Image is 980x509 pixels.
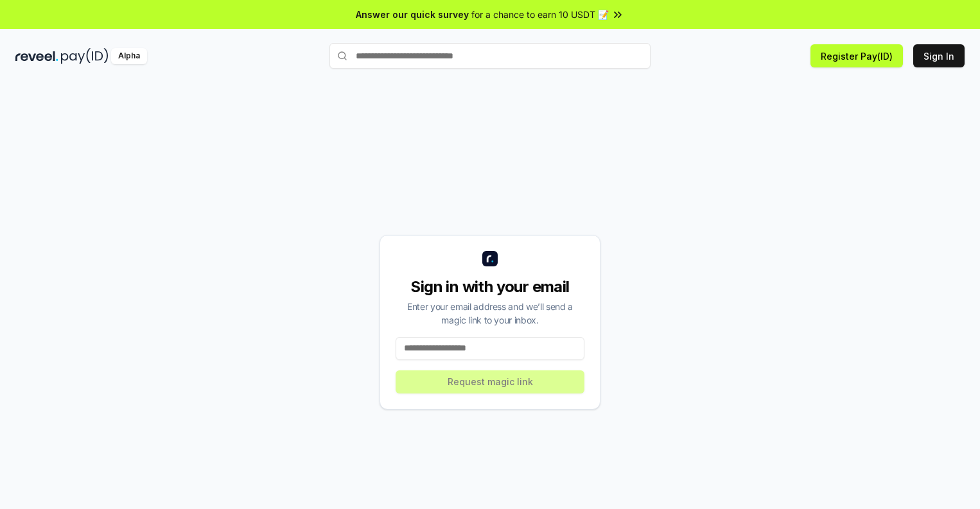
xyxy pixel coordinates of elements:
img: logo_small [482,251,498,266]
div: Sign in with your email [396,277,584,297]
div: Enter your email address and we’ll send a magic link to your inbox. [396,300,584,327]
button: Register Pay(ID) [810,44,903,67]
span: Answer our quick survey [356,8,469,21]
img: reveel_dark [15,48,58,64]
span: for a chance to earn 10 USDT 📝 [471,8,609,21]
div: Alpha [111,48,147,64]
img: pay_id [61,48,109,64]
button: Sign In [913,44,965,67]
